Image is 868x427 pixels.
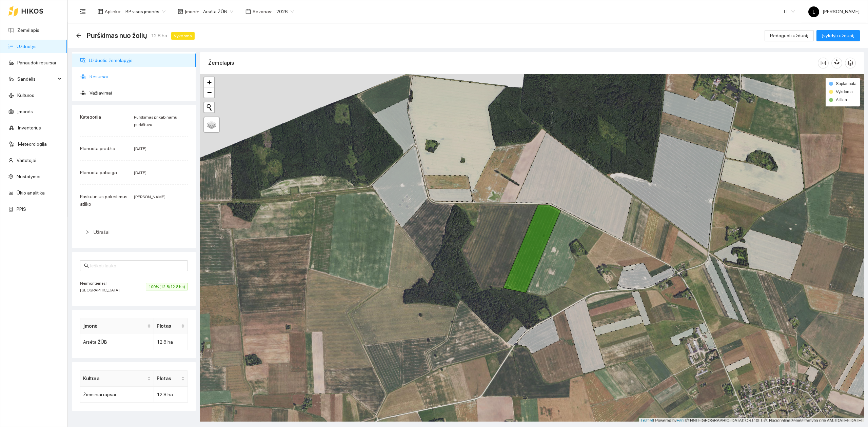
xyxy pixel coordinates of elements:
button: column-width [818,58,829,68]
span: Arsėta ŽŪB [203,6,233,17]
span: Užrašai [94,229,110,235]
th: this column's title is Kultūra,this column is sortable [80,371,154,387]
a: PPIS [17,206,26,212]
a: Kultūros [17,93,34,98]
a: Layers [204,117,219,132]
span: Suplanuota [836,81,856,86]
span: BP visos įmonės [125,6,165,17]
span: right [85,230,90,234]
a: Inventorius [18,125,41,130]
span: LT [784,6,795,17]
span: search [84,263,89,268]
span: Vykdoma [836,89,853,94]
span: Plotas [157,375,180,382]
button: Initiate a new search [204,102,214,113]
span: Purškimas nuo žolių [87,30,147,41]
span: Plotas [157,322,180,330]
span: Paskutinius pakeitimus atliko [80,194,127,207]
span: Atlikta [836,98,847,102]
div: Užrašai [80,224,188,240]
span: − [207,88,212,97]
span: + [207,78,212,86]
span: Resursai [90,70,191,83]
span: [DATE] [134,170,146,175]
span: Vykdoma [171,32,195,40]
div: | Powered by © HNIT-[GEOGRAPHIC_DATA]; ORT10LT ©, Nacionalinė žemės tarnyba prie AM, [DATE]-[DATE] [639,418,864,424]
td: 12.8 ha [154,334,188,350]
input: Ieškoti lauko [90,262,184,269]
span: layout [98,9,103,14]
div: Žemėlapis [208,53,818,73]
span: Kultūra [83,375,146,382]
span: 12.8 ha [151,32,167,39]
th: this column's title is Įmonė,this column is sortable [80,318,154,334]
span: Įvykdyti užduotį [822,32,854,39]
span: Redaguoti užduotį [770,32,808,39]
td: Arsėta ŽŪB [80,334,154,350]
a: Vartotojai [17,158,36,163]
span: Įmonė [83,322,146,330]
a: Leaflet [641,418,653,423]
div: Atgal [76,33,81,39]
a: Esri [677,418,684,423]
th: this column's title is Plotas,this column is sortable [154,371,188,387]
a: Užduotys [17,44,37,49]
a: Zoom in [204,77,214,87]
td: 12.8 ha [154,387,188,403]
a: Nustatymai [17,174,40,179]
a: Meteorologija [18,141,47,147]
span: Planuota pabaiga [80,170,117,175]
span: [DATE] [134,146,146,151]
span: Sezonas : [253,8,272,15]
td: Žieminiai rapsai [80,387,154,403]
button: Įvykdyti užduotį [816,30,860,41]
a: Įmonės [17,109,33,114]
a: Panaudoti resursai [17,60,56,65]
span: 100% (12.8/12.8 ha) [146,283,188,290]
button: menu-fold [76,5,90,18]
span: Neimontienės | [GEOGRAPHIC_DATA] [80,280,146,293]
span: [PERSON_NAME] [808,9,860,14]
span: Sandėlis [17,72,56,86]
span: Kategorija [80,114,101,120]
a: Ūkio analitika [17,190,45,196]
span: menu-fold [80,8,86,15]
span: [PERSON_NAME] [134,195,165,199]
span: Aplinka : [105,8,121,15]
span: column-width [818,60,828,66]
span: Važiavimai [90,86,191,100]
span: Planuota pradžia [80,146,115,151]
span: L [813,6,815,17]
span: 2026 [276,6,294,17]
span: Purškimas prikabinamu purkštuvu [134,115,177,127]
a: Zoom out [204,87,214,98]
span: Užduotis žemėlapyje [89,54,191,67]
span: shop [178,9,183,14]
button: Redaguoti užduotį [765,30,814,41]
a: Redaguoti užduotį [765,33,814,38]
span: | [685,418,686,423]
span: Įmonė : [185,8,199,15]
span: arrow-left [76,33,81,38]
a: Žemėlapis [17,27,39,33]
span: calendar [245,9,251,14]
th: this column's title is Plotas,this column is sortable [154,318,188,334]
